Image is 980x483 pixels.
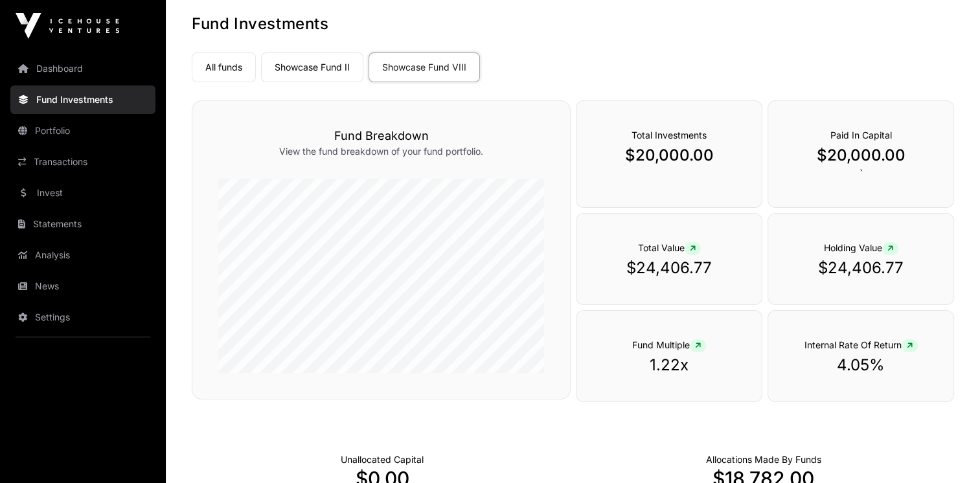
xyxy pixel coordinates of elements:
[10,272,155,300] a: News
[10,210,155,238] a: Statements
[218,127,544,145] h3: Fund Breakdown
[632,129,707,140] span: Total Investments
[10,117,155,145] a: Portfolio
[706,453,821,466] p: Capital Deployed Into Companies
[794,145,928,166] p: $20,000.00
[602,258,736,278] p: $24,406.77
[261,52,363,82] a: Showcase Fund II
[794,355,928,376] p: 4.05%
[602,355,736,376] p: 1.22x
[10,85,155,114] a: Fund Investments
[830,129,892,140] span: Paid In Capital
[10,241,155,269] a: Analysis
[638,242,701,253] span: Total Value
[192,14,954,34] h1: Fund Investments
[10,54,155,83] a: Dashboard
[10,303,155,331] a: Settings
[915,421,980,483] iframe: Chat Widget
[341,453,424,466] p: Cash not yet allocated
[10,179,155,207] a: Invest
[632,339,706,350] span: Fund Multiple
[369,52,480,82] a: Showcase Fund VIII
[192,52,256,82] a: All funds
[768,100,954,208] div: `
[16,13,119,39] img: Icehouse Ventures Logo
[824,242,898,253] span: Holding Value
[602,145,736,166] p: $20,000.00
[804,339,918,350] span: Internal Rate Of Return
[794,258,928,278] p: $24,406.77
[10,148,155,176] a: Transactions
[218,145,544,158] p: View the fund breakdown of your fund portfolio.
